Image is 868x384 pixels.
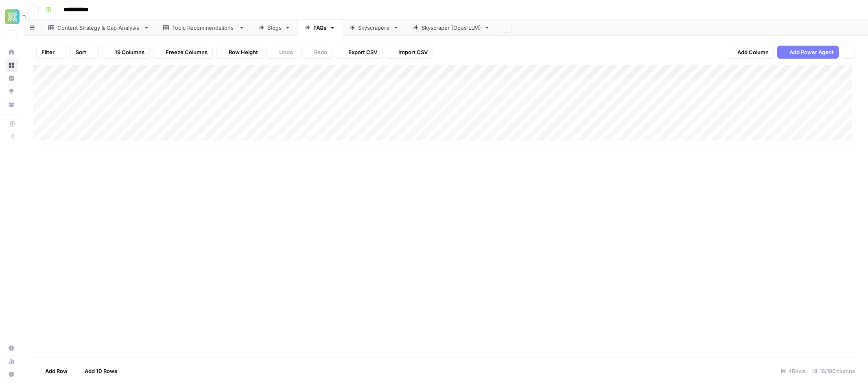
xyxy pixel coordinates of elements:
[42,20,156,36] a: Content Strategy & Gap Analysis
[5,59,18,72] a: Browse
[76,48,86,56] span: Sort
[348,48,377,56] span: Export CSV
[5,342,18,355] a: Settings
[153,46,213,59] button: Freeze Columns
[789,48,834,56] span: Add Power Agent
[5,355,18,368] a: Usage
[5,46,18,59] a: Home
[72,364,122,377] button: Add 10 Rows
[422,24,481,32] div: Skyscraper (Opus LLM)
[302,46,332,59] button: Redo
[33,364,72,377] button: Add Row
[229,48,258,56] span: Row Height
[267,24,282,32] div: Blogs
[778,364,809,377] div: 4 Rows
[57,24,140,32] div: Content Strategy & Gap Analysis
[336,46,383,59] button: Export CSV
[314,48,327,56] span: Redo
[279,48,293,56] span: Undo
[156,20,251,36] a: Topic Recommendations
[5,7,18,27] button: Workspace: Xponent21
[5,98,18,111] a: Your Data
[70,46,99,59] button: Sort
[5,72,18,85] a: Insights
[297,20,342,36] a: FAQs
[406,20,497,36] a: Skyscraper (Opus LLM)
[342,20,406,36] a: Skyscrapers
[5,368,18,381] button: Help + Support
[5,9,20,24] img: Xponent21 Logo
[398,48,428,56] span: Import CSV
[386,46,433,59] button: Import CSV
[267,46,298,59] button: Undo
[115,48,144,56] span: 19 Columns
[313,24,326,32] div: FAQs
[251,20,297,36] a: Blogs
[809,364,858,377] div: 19/19 Columns
[358,24,390,32] div: Skyscrapers
[42,48,55,56] span: Filter
[216,46,263,59] button: Row Height
[5,85,18,98] a: Opportunities
[36,46,67,59] button: Filter
[777,46,839,59] button: Add Power Agent
[102,46,150,59] button: 19 Columns
[725,46,774,59] button: Add Column
[172,24,236,32] div: Topic Recommendations
[737,48,769,56] span: Add Column
[45,367,68,375] span: Add Row
[85,367,117,375] span: Add 10 Rows
[166,48,208,56] span: Freeze Columns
